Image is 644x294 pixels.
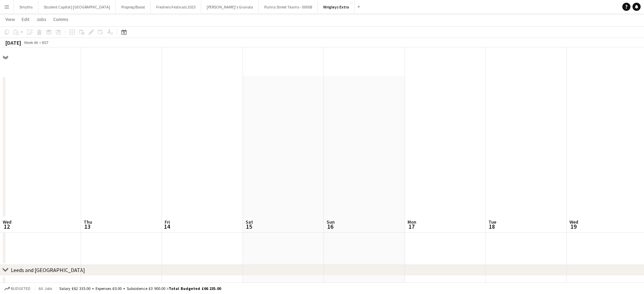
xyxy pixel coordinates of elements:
[116,0,151,14] button: Proprep/Boost
[326,223,335,230] span: 16
[318,0,355,14] button: Wrigleys Extra
[489,219,496,225] span: Tue
[568,223,578,230] span: 19
[3,219,12,225] span: Wed
[3,285,32,292] button: Budgeted
[259,0,318,14] button: Purina Street Teams - 00008
[2,223,12,230] span: 12
[164,223,170,230] span: 14
[245,223,253,230] span: 15
[327,219,335,225] span: Sun
[3,15,18,24] a: View
[37,286,54,291] span: All jobs
[53,16,68,22] span: Comms
[11,286,30,291] span: Budgeted
[19,15,32,24] a: Edit
[11,267,85,273] div: Leeds and [GEOGRAPHIC_DATA]
[22,16,29,22] span: Edit
[36,16,46,22] span: Jobs
[408,219,416,225] span: Mon
[42,40,49,45] div: BST
[201,0,259,14] button: [PERSON_NAME]'s Granola
[84,219,92,225] span: Thu
[407,223,416,230] span: 17
[151,0,201,14] button: Freshers Festivals 2025
[169,286,221,291] span: Total Budgeted £66 235.00
[14,0,38,14] button: Smyths
[38,0,116,14] button: Student Capitol | [GEOGRAPHIC_DATA]
[83,223,92,230] span: 13
[246,219,253,225] span: Sat
[50,15,71,24] a: Comms
[569,219,578,225] span: Wed
[59,286,221,291] div: Salary £62 335.00 + Expenses £0.00 + Subsistence £3 900.00 =
[5,39,21,46] div: [DATE]
[22,40,39,45] span: Week 46
[165,219,170,225] span: Fri
[34,15,49,24] a: Jobs
[5,16,15,22] span: View
[487,223,496,230] span: 18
